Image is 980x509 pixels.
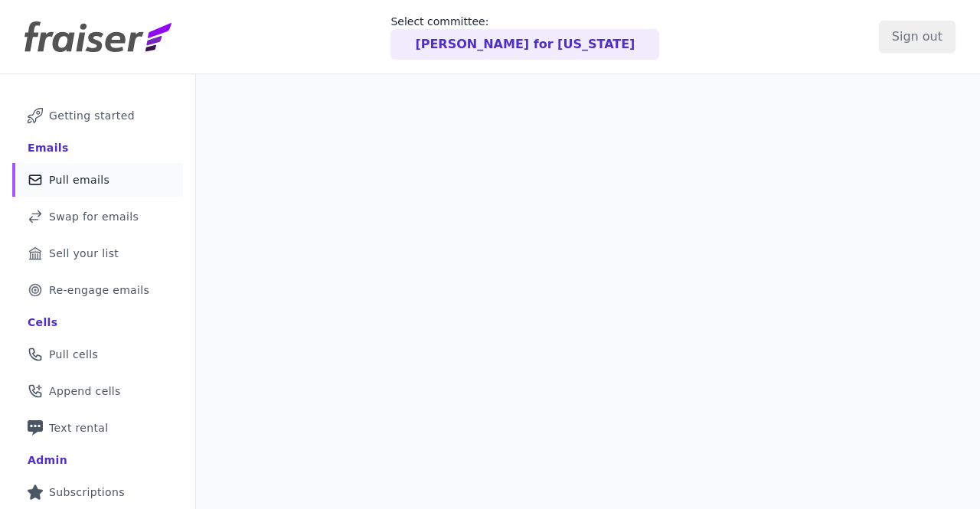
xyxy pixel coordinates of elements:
div: Admin [28,452,67,468]
a: Re-engage emails [12,273,183,307]
div: Emails [28,140,69,155]
span: Getting started [49,108,135,123]
div: Cells [28,315,57,330]
span: Sell your list [49,246,119,261]
a: Select committee: [PERSON_NAME] for [US_STATE] [390,14,659,60]
p: Select committee: [390,14,659,29]
span: Swap for emails [49,209,139,224]
span: Re-engage emails [49,282,149,298]
img: Fraiser Logo [24,21,171,52]
a: Text rental [12,411,183,445]
span: Text rental [49,420,109,436]
span: Append cells [49,383,121,399]
input: Sign out [879,21,955,53]
p: [PERSON_NAME] for [US_STATE] [415,35,635,54]
span: Subscriptions [49,485,125,500]
a: Sell your list [12,237,183,270]
a: Swap for emails [12,200,183,233]
a: Pull cells [12,338,183,371]
span: Pull cells [49,347,98,362]
span: Pull emails [49,172,109,188]
a: Pull emails [12,163,183,197]
a: Getting started [12,99,183,132]
a: Append cells [12,374,183,408]
a: Subscriptions [12,475,183,509]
